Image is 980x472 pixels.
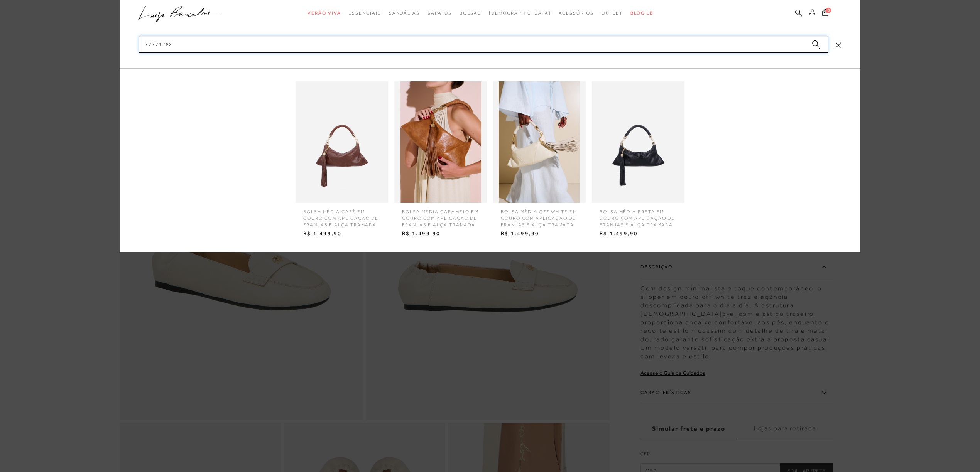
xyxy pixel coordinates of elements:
a: categoryNavScreenReaderText [427,6,452,20]
a: BOLSA MÉDIA CARAMELO EM COURO COM APLICAÇÃO DE FRANJAS E ALÇA TRAMADA BOLSA MÉDIA CARAMELO EM COU... [392,81,489,239]
span: Outlet [602,10,623,16]
a: categoryNavScreenReaderText [602,6,623,20]
span: BOLSA MÉDIA PRETA EM COURO COM APLICAÇÃO DE FRANJAS E ALÇA TRAMADA [594,203,683,228]
span: R$ 1.499,90 [594,228,683,239]
a: noSubCategoriesText [489,6,551,20]
span: Verão Viva [308,10,341,16]
a: categoryNavScreenReaderText [348,6,381,20]
span: BOLSA MÉDIA CAFÉ EM COURO COM APLICAÇÃO DE FRANJAS E ALÇA TRAMADA [297,203,386,228]
a: categoryNavScreenReaderText [559,6,594,20]
a: categoryNavScreenReaderText [460,6,481,20]
img: BOLSA MÉDIA CAFÉ EM COURO COM APLICAÇÃO DE FRANJAS E ALÇA TRAMADA [296,81,388,203]
span: Sandálias [389,10,420,16]
span: BOLSA MÉDIA OFF WHITE EM COURO COM APLICAÇÃO DE FRANJAS E ALÇA TRAMADA [495,203,584,228]
span: Sapatos [427,10,452,16]
span: R$ 1.499,90 [396,228,485,239]
span: [DEMOGRAPHIC_DATA] [489,10,551,16]
a: BOLSA MÉDIA OFF WHITE EM COURO COM APLICAÇÃO DE FRANJAS E ALÇA TRAMADA BOLSA MÉDIA OFF WHITE EM C... [491,81,588,239]
button: 0 [820,8,831,19]
span: R$ 1.499,90 [297,228,386,239]
span: Bolsas [460,10,481,16]
img: BOLSA MÉDIA OFF WHITE EM COURO COM APLICAÇÃO DE FRANJAS E ALÇA TRAMADA [493,81,586,203]
img: BOLSA MÉDIA CARAMELO EM COURO COM APLICAÇÃO DE FRANJAS E ALÇA TRAMADA [394,81,487,203]
a: categoryNavScreenReaderText [389,6,420,20]
span: BLOG LB [630,10,653,16]
span: 0 [826,8,831,13]
span: R$ 1.499,90 [495,228,584,239]
a: BOLSA MÉDIA CAFÉ EM COURO COM APLICAÇÃO DE FRANJAS E ALÇA TRAMADA BOLSA MÉDIA CAFÉ EM COURO COM A... [294,81,390,239]
img: BOLSA MÉDIA PRETA EM COURO COM APLICAÇÃO DE FRANJAS E ALÇA TRAMADA [592,81,684,203]
a: BOLSA MÉDIA PRETA EM COURO COM APLICAÇÃO DE FRANJAS E ALÇA TRAMADA BOLSA MÉDIA PRETA EM COURO COM... [590,81,686,239]
span: Acessórios [559,10,594,16]
span: Essenciais [348,10,381,16]
a: categoryNavScreenReaderText [308,6,341,20]
span: BOLSA MÉDIA CARAMELO EM COURO COM APLICAÇÃO DE FRANJAS E ALÇA TRAMADA [396,203,485,228]
a: BLOG LB [630,6,653,20]
input: Buscar. [139,36,828,53]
